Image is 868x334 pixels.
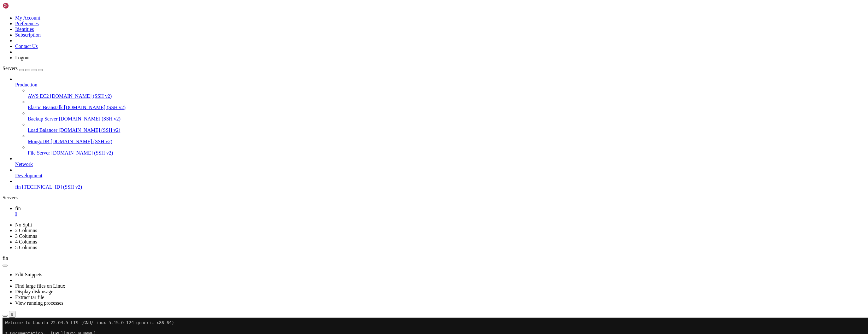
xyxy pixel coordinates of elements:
[28,122,865,133] li: Load Balancer [DOMAIN_NAME] (SSH v2)
[28,93,49,99] span: AWS EC2
[15,44,38,49] a: Contact Us
[3,24,787,29] x-row: * Support: [URL][DOMAIN_NAME]
[15,179,865,190] li: fin [TECHNICAL_ID] (SSH v2)
[3,195,865,201] div: Servers
[15,206,21,211] span: fin
[15,228,37,233] a: 2 Columns
[28,150,865,156] a: File Server [DOMAIN_NAME] (SSH v2)
[28,105,865,110] a: Elastic Beanstalk [DOMAIN_NAME] (SSH v2)
[15,82,37,87] span: Production
[59,127,120,133] span: [DOMAIN_NAME] (SSH v2)
[11,312,13,317] div: 
[50,93,112,99] span: [DOMAIN_NAME] (SSH v2)
[15,161,33,167] span: Network
[15,161,865,167] a: Network
[15,272,42,277] a: Edit Snippets
[15,156,865,167] li: Network
[9,311,15,318] button: 
[15,55,30,60] a: Logout
[3,99,787,104] x-row: Expanded Security Maintenance for Applications is not enabled.
[15,173,42,178] span: Development
[3,3,39,9] img: Shellngn
[28,99,865,110] li: Elastic Beanstalk [DOMAIN_NAME] (SSH v2)
[3,72,787,78] x-row: * Strictly confined Kubernetes makes edge and IoT secure. Learn how MicroK8s
[15,289,53,294] a: Display disk usage
[15,222,32,227] a: No Split
[15,184,21,190] span: fin
[3,255,8,261] span: fin
[51,150,113,155] span: [DOMAIN_NAME] (SSH v2)
[28,93,865,99] a: AWS EC2 [DOMAIN_NAME] (SSH v2)
[28,139,49,144] span: MongoDB
[15,173,865,179] a: Development
[15,15,40,21] a: My Account
[28,133,865,144] li: MongoDB [DOMAIN_NAME] (SSH v2)
[3,137,787,142] x-row: See [URL][DOMAIN_NAME] or run: sudo pro status
[28,116,865,122] a: Backup Server [DOMAIN_NAME] (SSH v2)
[3,56,787,62] x-row: Memory usage: 5% IPv4 address for ens3: [TECHNICAL_ID]
[15,167,865,179] li: Development
[15,26,34,32] a: Identities
[28,150,50,155] span: File Server
[15,283,65,289] a: Find large files on Linux
[15,295,44,300] a: Extract tar file
[3,163,787,169] x-row: New release '24.04.3 LTS' available.
[3,190,787,196] x-row: root@finserver:~#
[28,139,865,144] a: MongoDB [DOMAIN_NAME] (SSH v2)
[3,66,18,71] span: Servers
[64,105,126,110] span: [DOMAIN_NAME] (SSH v2)
[3,62,787,67] x-row: Swap usage: 0% IPv6 address for ens3: [TECHNICAL_ID]
[3,153,787,158] x-row: The list of available updates is more than a week old.
[22,184,82,190] span: [TECHNICAL_ID] (SSH v2)
[3,51,787,56] x-row: Usage of /: 10.2% of 58.96GB Users logged in: 0
[28,116,58,121] span: Backup Server
[3,131,787,137] x-row: Enable ESM Apps to receive additional future security updates.
[3,110,787,115] x-row: 158 updates can be applied immediately.
[3,35,787,40] x-row: System information as of [DATE]
[3,3,787,8] x-row: Welcome to Ubuntu 22.04.5 LTS (GNU/Linux 5.15.0-124-generic x86_64)
[15,82,865,88] a: Production
[3,120,787,126] x-row: To see these additional updates run: apt list --upgradable
[15,239,37,244] a: 4 Columns
[3,115,787,120] x-row: 117 of these updates are standard security updates.
[28,88,865,99] li: AWS EC2 [DOMAIN_NAME] (SSH v2)
[15,32,41,38] a: Subscription
[15,206,865,217] a: fin
[28,144,865,156] li: File Server [DOMAIN_NAME] (SSH v2)
[15,76,865,156] li: Production
[28,127,865,133] a: Load Balancer [DOMAIN_NAME] (SSH v2)
[3,88,787,94] x-row: [URL][DOMAIN_NAME]
[3,66,43,71] a: Servers
[15,21,39,26] a: Preferences
[3,185,787,190] x-row: Last login: [DATE] from [TECHNICAL_ID]
[50,190,53,196] div: (18, 35)
[3,45,787,51] x-row: System load: 0.0 Processes: 98
[28,127,57,133] span: Load Balancer
[15,211,865,217] a: 
[15,233,37,239] a: 3 Columns
[3,169,787,174] x-row: Run 'do-release-upgrade' to upgrade to it.
[3,13,787,19] x-row: * Documentation: [URL][DOMAIN_NAME]
[15,184,865,190] a: fin [TECHNICAL_ID] (SSH v2)
[15,245,37,250] a: 5 Columns
[3,19,787,24] x-row: * Management: [URL][DOMAIN_NAME]
[3,78,787,83] x-row: just raised the bar for easy, resilient and secure K8s cluster deployment.
[3,158,787,163] x-row: To check for new updates run: sudo apt update
[15,300,63,306] a: View running processes
[50,139,112,144] span: [DOMAIN_NAME] (SSH v2)
[28,110,865,122] li: Backup Server [DOMAIN_NAME] (SSH v2)
[59,116,121,121] span: [DOMAIN_NAME] (SSH v2)
[28,105,63,110] span: Elastic Beanstalk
